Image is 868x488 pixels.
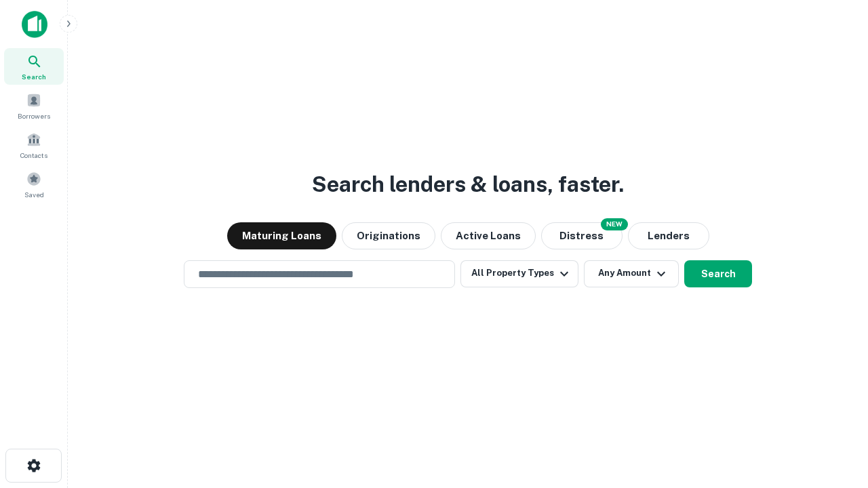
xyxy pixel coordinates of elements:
iframe: Chat Widget [800,380,868,445]
span: Saved [24,189,44,200]
a: Borrowers [4,87,64,124]
button: Search [684,260,752,287]
div: NEW [601,218,628,230]
button: All Property Types [460,260,578,287]
button: Active Loans [441,222,536,249]
span: Borrowers [18,110,50,121]
button: Lenders [628,222,709,249]
span: Contacts [20,150,47,161]
button: Originations [342,222,435,249]
button: Maturing Loans [227,222,336,249]
a: Contacts [4,127,64,163]
a: Search [4,48,64,85]
img: capitalize-icon.png [22,11,47,38]
h3: Search lenders & loans, faster. [312,168,624,201]
span: Search [22,71,46,82]
a: Saved [4,166,64,203]
button: Any Amount [584,260,679,287]
button: Search distressed loans with lien and other non-mortgage details. [541,222,623,249]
